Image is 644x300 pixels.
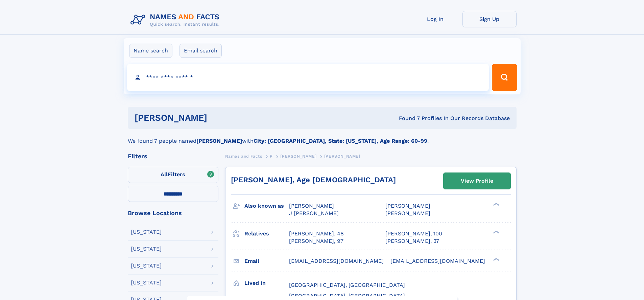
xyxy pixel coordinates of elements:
[385,237,439,245] a: [PERSON_NAME], 37
[244,277,289,289] h3: Lived in
[289,282,405,288] span: [GEOGRAPHIC_DATA], [GEOGRAPHIC_DATA]
[244,200,289,212] h3: Also known as
[131,263,162,269] div: [US_STATE]
[385,230,442,237] a: [PERSON_NAME], 100
[492,230,500,234] div: ❯
[131,280,162,285] div: [US_STATE]
[270,152,273,160] a: P
[303,115,510,122] div: Found 7 Profiles In Our Records Database
[492,202,500,207] div: ❯
[161,171,168,178] span: All
[289,203,334,209] span: [PERSON_NAME]
[129,44,172,58] label: Name search
[128,210,218,216] div: Browse Locations
[492,64,517,91] button: Search Button
[289,258,384,264] span: [EMAIL_ADDRESS][DOMAIN_NAME]
[244,255,289,267] h3: Email
[280,154,316,159] span: [PERSON_NAME]
[385,210,430,216] span: [PERSON_NAME]
[135,114,303,122] h1: [PERSON_NAME]
[231,176,396,184] a: [PERSON_NAME], Age [DEMOGRAPHIC_DATA]
[254,138,427,144] b: City: [GEOGRAPHIC_DATA], State: [US_STATE], Age Range: 60-99
[244,228,289,239] h3: Relatives
[289,237,343,245] a: [PERSON_NAME], 97
[492,257,500,261] div: ❯
[131,229,162,235] div: [US_STATE]
[289,210,339,216] span: J [PERSON_NAME]
[270,154,273,159] span: P
[462,11,517,27] a: Sign Up
[390,258,485,264] span: [EMAIL_ADDRESS][DOMAIN_NAME]
[127,64,489,91] input: search input
[128,129,517,145] div: We found 7 people named with .
[324,154,360,159] span: [PERSON_NAME]
[225,152,262,160] a: Names and Facts
[128,11,225,29] img: Logo Names and Facts
[289,230,344,237] a: [PERSON_NAME], 48
[128,167,218,183] label: Filters
[128,153,218,159] div: Filters
[385,203,430,209] span: [PERSON_NAME]
[196,138,242,144] b: [PERSON_NAME]
[461,173,493,189] div: View Profile
[408,11,462,27] a: Log In
[289,293,405,299] span: [GEOGRAPHIC_DATA], [GEOGRAPHIC_DATA]
[131,246,162,252] div: [US_STATE]
[280,152,316,160] a: [PERSON_NAME]
[180,44,222,58] label: Email search
[444,173,510,189] a: View Profile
